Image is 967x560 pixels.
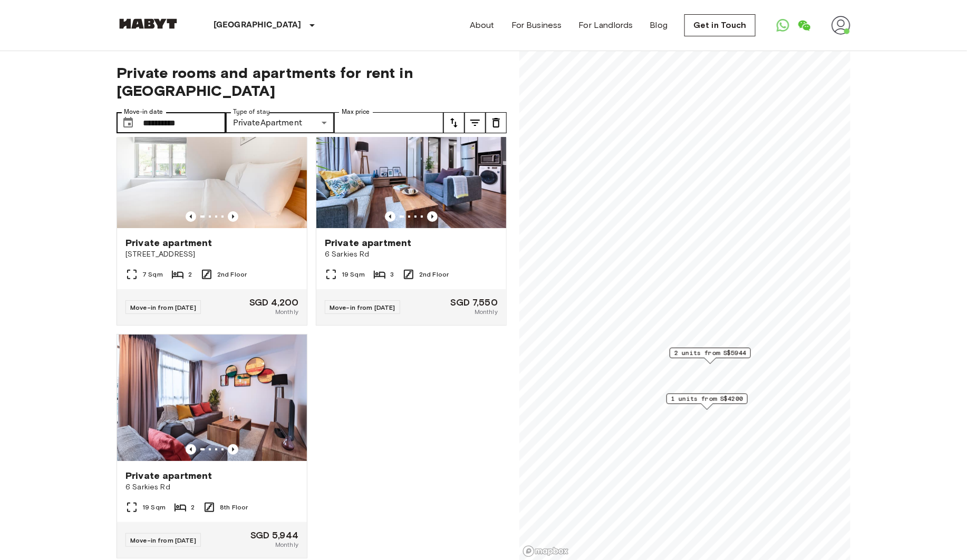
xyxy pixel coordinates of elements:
[511,19,562,32] a: For Business
[228,211,238,222] button: Previous image
[226,112,335,133] div: PrivateApartment
[249,298,298,307] span: SGD 4,200
[118,112,139,133] button: Choose date, selected date is 1 Dec 2025
[186,444,196,455] button: Previous image
[684,14,756,36] a: Get in Touch
[650,19,668,32] a: Blog
[670,348,751,364] div: Map marker
[772,15,794,36] a: Open WhatsApp
[475,307,498,317] span: Monthly
[217,270,247,279] span: 2nd Floor
[666,394,748,410] div: Map marker
[275,540,298,549] span: Monthly
[124,107,163,116] label: Move-in date
[419,270,449,279] span: 2nd Floor
[674,348,746,358] span: 2 units from S$5944
[342,107,370,116] label: Max price
[125,469,212,482] span: Private apartment
[250,530,298,540] span: SGD 5,944
[142,503,166,512] span: 19 Sqm
[214,19,302,32] p: [GEOGRAPHIC_DATA]
[130,536,196,544] span: Move-in from [DATE]
[130,303,196,311] span: Move-in from [DATE]
[470,19,495,32] a: About
[390,270,394,279] span: 3
[142,270,163,279] span: 7 Sqm
[465,112,486,133] button: tune
[125,482,298,493] span: 6 Sarkies Rd
[671,394,743,404] span: 1 units from S$4200
[220,503,248,512] span: 8th Floor
[427,211,438,222] button: Previous image
[191,503,195,512] span: 2
[486,112,507,133] button: tune
[443,112,465,133] button: tune
[125,249,298,260] span: [STREET_ADDRESS]
[316,102,506,228] img: Marketing picture of unit SG-01-002-001-01
[385,211,395,222] button: Previous image
[188,270,192,279] span: 2
[342,270,365,279] span: 19 Sqm
[117,334,307,558] a: Marketing picture of unit SG-01-002-013-01Previous imagePrevious imagePrivate apartment6 Sarkies ...
[125,237,212,249] span: Private apartment
[117,102,307,228] img: Marketing picture of unit SG-01-054-001-01
[330,303,395,311] span: Move-in from [DATE]
[451,298,498,307] span: SGD 7,550
[325,249,498,260] span: 6 Sarkies Rd
[117,335,307,461] img: Marketing picture of unit SG-01-002-013-01
[275,307,298,317] span: Monthly
[117,18,180,29] img: Habyt
[117,101,307,326] a: Marketing picture of unit SG-01-054-001-01Previous imagePrevious imagePrivate apartment[STREET_AD...
[579,19,633,32] a: For Landlords
[831,16,850,35] img: avatar
[233,107,270,116] label: Type of stay
[523,545,569,557] a: Mapbox logo
[186,211,196,222] button: Previous image
[117,64,507,100] span: Private rooms and apartments for rent in [GEOGRAPHIC_DATA]
[228,444,238,455] button: Previous image
[316,101,507,326] a: Marketing picture of unit SG-01-002-001-01Previous imagePrevious imagePrivate apartment6 Sarkies ...
[794,15,815,36] a: Open WeChat
[325,237,412,249] span: Private apartment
